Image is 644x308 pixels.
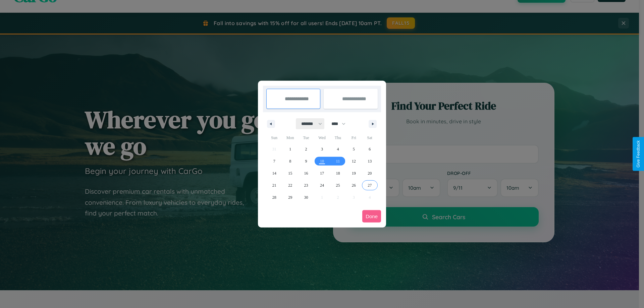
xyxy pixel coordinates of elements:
[346,167,362,179] button: 19
[282,143,298,155] button: 1
[272,167,276,179] span: 14
[320,179,324,191] span: 24
[314,143,330,155] button: 3
[298,167,314,179] button: 16
[282,167,298,179] button: 15
[304,179,308,191] span: 23
[288,167,292,179] span: 15
[304,191,308,203] span: 30
[368,167,372,179] span: 20
[337,143,339,155] span: 4
[298,143,314,155] button: 2
[282,191,298,203] button: 29
[298,155,314,167] button: 9
[330,155,346,167] button: 11
[314,155,330,167] button: 10
[362,179,378,191] button: 27
[636,140,641,168] div: Give Feedback
[298,191,314,203] button: 30
[320,155,324,167] span: 10
[289,155,291,167] span: 8
[362,167,378,179] button: 20
[320,167,324,179] span: 17
[298,132,314,143] span: Tue
[314,167,330,179] button: 17
[346,155,362,167] button: 12
[305,143,307,155] span: 2
[314,179,330,191] button: 24
[304,167,308,179] span: 16
[330,179,346,191] button: 25
[266,155,282,167] button: 7
[330,143,346,155] button: 4
[273,155,275,167] span: 7
[362,210,381,223] button: Done
[314,132,330,143] span: Wed
[288,191,292,203] span: 29
[352,167,356,179] span: 19
[362,132,378,143] span: Sat
[305,155,307,167] span: 9
[362,155,378,167] button: 13
[362,143,378,155] button: 6
[336,167,340,179] span: 18
[346,132,362,143] span: Fri
[266,167,282,179] button: 14
[266,132,282,143] span: Sun
[369,143,371,155] span: 6
[346,143,362,155] button: 5
[368,179,372,191] span: 27
[368,155,372,167] span: 13
[266,179,282,191] button: 21
[282,155,298,167] button: 8
[282,132,298,143] span: Mon
[336,179,340,191] span: 25
[282,179,298,191] button: 22
[336,155,340,167] span: 11
[352,179,356,191] span: 26
[330,167,346,179] button: 18
[353,143,355,155] span: 5
[272,179,276,191] span: 21
[288,179,292,191] span: 22
[330,132,346,143] span: Thu
[266,191,282,203] button: 28
[298,179,314,191] button: 23
[289,143,291,155] span: 1
[272,191,276,203] span: 28
[352,155,356,167] span: 12
[321,143,323,155] span: 3
[346,179,362,191] button: 26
